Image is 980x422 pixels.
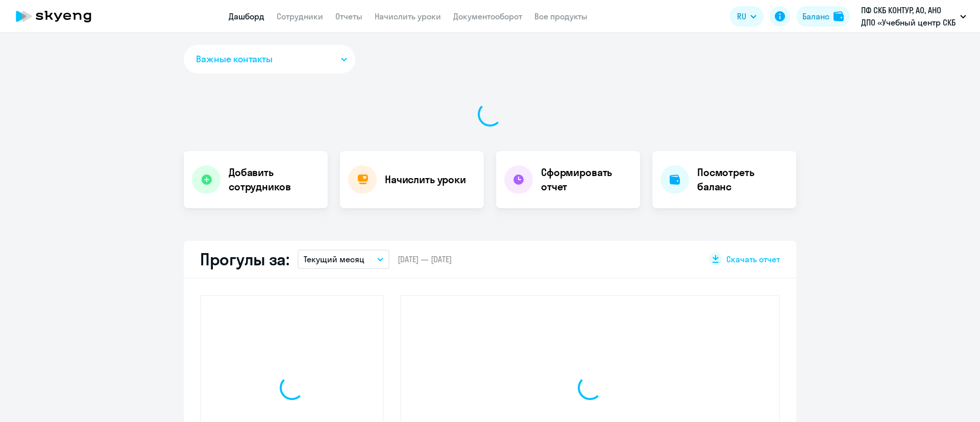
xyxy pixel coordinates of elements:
button: RU [730,6,764,27]
p: ПФ СКБ КОНТУР, АО, АНО ДПО «Учебный центр СКБ Контур» 2024 [861,4,956,29]
a: Все продукты [534,11,587,21]
p: Текущий месяц [304,253,364,265]
span: Скачать отчет [726,254,780,265]
button: ПФ СКБ КОНТУР, АО, АНО ДПО «Учебный центр СКБ Контур» 2024 [856,4,971,29]
h2: Прогулы за: [200,249,289,269]
a: Дашборд [229,11,264,21]
h4: Сформировать отчет [541,165,632,194]
a: Документооборот [453,11,522,21]
a: Отчеты [335,11,362,21]
h4: Добавить сотрудников [229,165,320,194]
h4: Посмотреть баланс [697,165,788,194]
button: Балансbalance [796,6,850,27]
span: Важные контакты [196,53,273,66]
button: Важные контакты [184,45,355,73]
img: balance [834,11,844,21]
span: RU [737,10,746,22]
h4: Начислить уроки [385,172,466,187]
a: Сотрудники [277,11,323,21]
div: Баланс [802,10,829,22]
button: Текущий месяц [298,250,389,269]
a: Начислить уроки [375,11,441,21]
span: [DATE] — [DATE] [398,254,452,265]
